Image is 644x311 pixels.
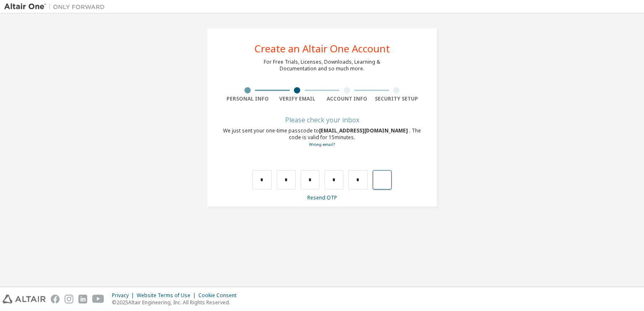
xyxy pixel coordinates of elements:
img: youtube.svg [92,295,104,303]
div: For Free Trials, Licenses, Downloads, Learning & Documentation and so much more. [264,59,380,72]
div: We just sent your one-time passcode to . The code is valid for 15 minutes. [223,127,421,148]
div: Create an Altair One Account [254,44,390,54]
img: altair_logo.svg [3,295,46,303]
div: Cookie Consent [198,292,241,299]
div: Personal Info [223,96,273,102]
a: Go back to the registration form [309,142,335,147]
div: Website Terms of Use [137,292,198,299]
div: Security Setup [372,96,422,102]
span: [EMAIL_ADDRESS][DOMAIN_NAME] [319,127,409,134]
img: facebook.svg [51,295,60,303]
div: Please check your inbox [223,117,421,122]
p: © 2025 Altair Engineering, Inc. All Rights Reserved. [112,299,241,306]
img: linkedin.svg [78,295,87,303]
div: Privacy [112,292,137,299]
div: Verify Email [273,96,322,102]
a: Resend OTP [307,194,337,201]
img: Altair One [4,3,109,11]
img: instagram.svg [65,295,73,303]
div: Account Info [322,96,372,102]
